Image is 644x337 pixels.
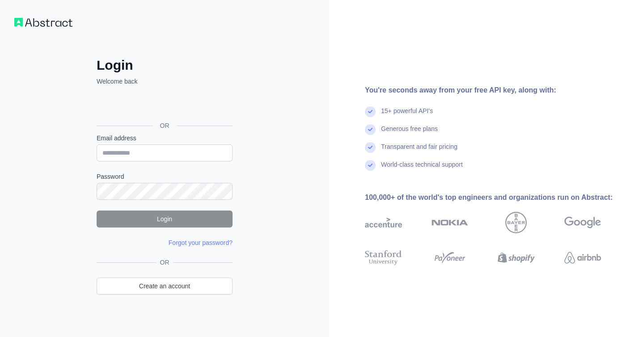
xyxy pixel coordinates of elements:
[169,239,233,246] a: Forgot your password?
[365,124,376,135] img: check mark
[365,160,376,171] img: check mark
[381,160,463,178] div: World-class technical support
[564,212,602,233] img: google
[365,249,402,267] img: stanford university
[157,258,173,267] span: OR
[498,249,535,267] img: shopify
[97,134,233,143] label: Email address
[381,106,433,124] div: 15+ powerful API's
[97,211,233,227] button: Login
[97,77,233,86] p: Welcome back
[365,142,376,153] img: check mark
[564,249,602,267] img: airbnb
[432,212,469,233] img: nokia
[365,192,630,203] div: 100,000+ of the world's top engineers and organizations run on Abstract:
[153,121,177,130] span: OR
[97,57,233,73] h2: Login
[432,249,469,267] img: payoneer
[97,278,233,295] a: Create an account
[381,124,438,142] div: Generous free plans
[365,106,376,117] img: check mark
[365,85,630,96] div: You're seconds away from your free API key, along with:
[365,212,402,233] img: accenture
[14,18,72,27] img: Workflow
[505,212,527,233] img: bayer
[92,96,235,115] iframe: Sign in with Google Button
[97,172,233,181] label: Password
[381,142,458,160] div: Transparent and fair pricing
